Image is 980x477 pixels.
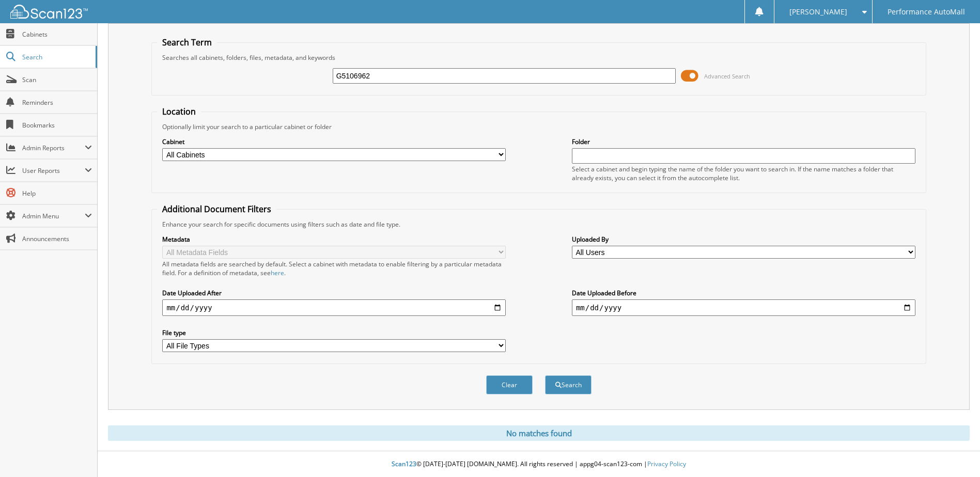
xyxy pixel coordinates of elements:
label: Metadata [162,235,506,244]
div: Optionally limit your search to a particular cabinet or folder [157,122,920,131]
iframe: Chat Widget [928,427,980,477]
span: Announcements [22,234,92,243]
div: No matches found [108,425,970,441]
input: end [572,299,915,316]
button: Search [545,375,592,394]
span: Search [22,53,90,61]
div: © [DATE]-[DATE] [DOMAIN_NAME]. All rights reserved | appg04-scan123-com | [98,452,980,477]
span: Help [22,189,92,198]
button: Clear [486,375,533,394]
span: Performance AutoMall [888,9,965,15]
label: Folder [572,137,915,146]
span: [PERSON_NAME] [789,9,847,15]
div: Enhance your search for specific documents using filters such as date and file type. [157,220,920,229]
span: Admin Menu [22,212,85,220]
span: Advanced Search [704,72,750,80]
span: Scan123 [392,459,416,468]
input: start [162,299,506,316]
span: Reminders [22,98,92,107]
label: File type [162,328,506,337]
span: User Reports [22,166,85,175]
legend: Additional Document Filters [157,203,276,215]
a: Privacy Policy [647,459,686,468]
a: here [271,268,284,277]
span: Scan [22,75,92,84]
legend: Search Term [157,37,217,48]
span: Cabinets [22,30,92,39]
span: Bookmarks [22,121,92,130]
span: Admin Reports [22,144,85,152]
label: Cabinet [162,137,506,146]
div: Searches all cabinets, folders, files, metadata, and keywords [157,53,920,62]
label: Date Uploaded After [162,289,506,297]
div: Select a cabinet and begin typing the name of the folder you want to search in. If the name match... [572,165,915,182]
label: Date Uploaded Before [572,289,915,297]
legend: Location [157,106,201,117]
label: Uploaded By [572,235,915,244]
img: scan123-logo-white.svg [10,5,88,19]
div: All metadata fields are searched by default. Select a cabinet with metadata to enable filtering b... [162,260,506,277]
